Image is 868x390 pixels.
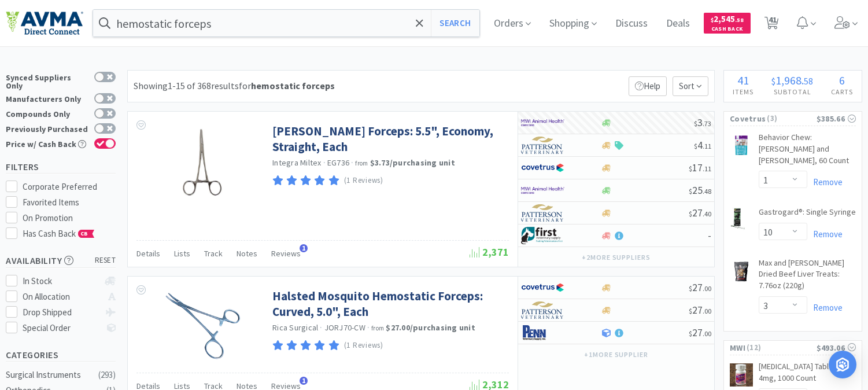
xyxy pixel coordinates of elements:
a: Deals [662,19,695,29]
span: $ [694,142,697,150]
span: JORJ70-CW [324,322,365,333]
div: Compounds Only [6,108,88,118]
span: reset [95,255,116,267]
img: 77fca1acd8b6420a9015268ca798ef17_1.png [521,159,564,176]
a: Halsted Mosquito Hemostatic Forceps: Curved, 5.0", Each [272,288,506,320]
span: 4 [694,138,711,152]
p: (1 Reviews) [344,340,383,352]
a: Gastrogard®: Single Syringe [759,207,856,223]
span: · [351,157,353,168]
span: 1,968 [775,73,801,87]
span: 58 [804,75,813,87]
img: f6b2451649754179b5b4e0c70c3f7cb0_2.png [521,114,564,131]
h4: Items [724,86,763,97]
a: Rica Surgical [272,322,318,333]
span: ( 3 ) [766,113,816,124]
span: 6 [839,73,845,87]
span: Details [136,248,160,259]
img: f6b2451649754179b5b4e0c70c3f7cb0_2.png [521,182,564,199]
p: Help [629,76,667,96]
span: $ [711,16,714,24]
span: 25 [689,183,711,197]
strong: hemostatic forceps [251,80,335,91]
div: Showing 1-15 of 368 results [134,79,335,94]
div: $493.06 [817,341,856,354]
a: [MEDICAL_DATA] Tablets: 4mg, 1000 Count [759,361,856,388]
span: $ [694,119,697,128]
div: Corporate Preferred [23,180,116,194]
img: 77fca1acd8b6420a9015268ca798ef17_1.png [521,279,564,296]
span: Track [204,248,223,259]
span: . 40 [703,209,711,218]
a: Discuss [611,19,652,29]
span: Has Cash Back [23,228,95,239]
img: dbe6a85b9bd2451dbbc043ebb1b34a19_17333.png [730,363,753,387]
img: e1133ece90fa4a959c5ae41b0808c578_9.png [521,324,564,341]
div: Drop Shipped [23,306,99,319]
div: Price w/ Cash Back [6,138,88,148]
img: f5e969b455434c6296c6d81ef179fa71_3.png [521,137,564,154]
span: 3 [694,116,711,129]
span: . 58 [735,16,744,24]
div: Open Intercom Messenger [829,351,856,378]
img: f5e969b455434c6296c6d81ef179fa71_3.png [521,301,564,319]
p: (1 Reviews) [344,175,383,187]
a: $2,545.58Cash Back [704,8,751,39]
span: . 73 [703,119,711,128]
span: EG736 [327,157,349,168]
img: 5ef1a1c0f6924c64b5042b9d2bb47f9d_545231.png [730,260,753,283]
span: . 00 [703,307,711,315]
strong: $3.73 / purchasing unit [370,157,455,168]
span: $ [689,284,692,293]
h5: Filters [6,160,116,174]
span: 27 [689,326,711,339]
div: . [763,75,822,86]
span: Lists [174,248,190,259]
img: 681b1b4e6b9343e5b852ff4c99cff639_515938.png [730,134,753,156]
button: +1more supplier [578,347,654,363]
div: Synced Suppliers Only [6,72,88,90]
span: Covetrus [730,112,766,125]
span: · [320,322,322,333]
span: 27 [689,206,711,219]
span: . 00 [703,284,711,293]
span: . 00 [703,329,711,338]
div: Previously Purchased [6,123,88,133]
img: 629f06524fd4463c9f961b138324d119_198758.png [165,288,241,363]
span: ( 12 ) [745,342,817,354]
span: 2,545 [711,13,744,24]
span: 27 [689,303,711,317]
h5: Categories [6,348,116,362]
strong: $27.00 / purchasing unit [386,322,475,333]
span: · [367,322,370,333]
span: · [323,157,326,168]
span: 27 [689,281,711,294]
span: . 11 [703,164,711,173]
img: c8a49d205bed487c9733869088c5bfcc_83497.jpeg [165,123,241,198]
span: from [355,159,368,167]
img: f5e969b455434c6296c6d81ef179fa71_3.png [521,204,564,222]
span: $ [689,164,692,173]
span: Cash Back [711,26,744,34]
span: 17 [689,161,711,174]
span: for [239,80,335,91]
div: $385.66 [817,112,856,125]
div: Special Order [23,321,99,335]
span: 41 [737,73,749,87]
h4: Carts [822,86,862,97]
a: Remove [807,302,843,313]
a: [PERSON_NAME] Forceps: 5.5", Economy, Straight, Each [272,123,506,155]
span: $ [689,307,692,315]
div: Manufacturers Only [6,93,88,103]
button: +2more suppliers [576,249,656,266]
div: ( 293 ) [98,368,116,382]
a: Max and [PERSON_NAME] Dried Beef Liver Treats: 7.76oz (220g) [759,257,856,296]
a: Integra Miltex [272,157,322,168]
img: 67d67680309e4a0bb49a5ff0391dcc42_6.png [521,227,564,244]
span: 1 [300,377,308,385]
a: 41 [760,20,784,30]
input: Search by item, sku, manufacturer, ingredient, size... [93,10,479,36]
div: Favorited Items [23,196,116,209]
a: Behavior Chew: [PERSON_NAME] and [PERSON_NAME], 60 Count [759,132,856,171]
span: from [371,324,384,332]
